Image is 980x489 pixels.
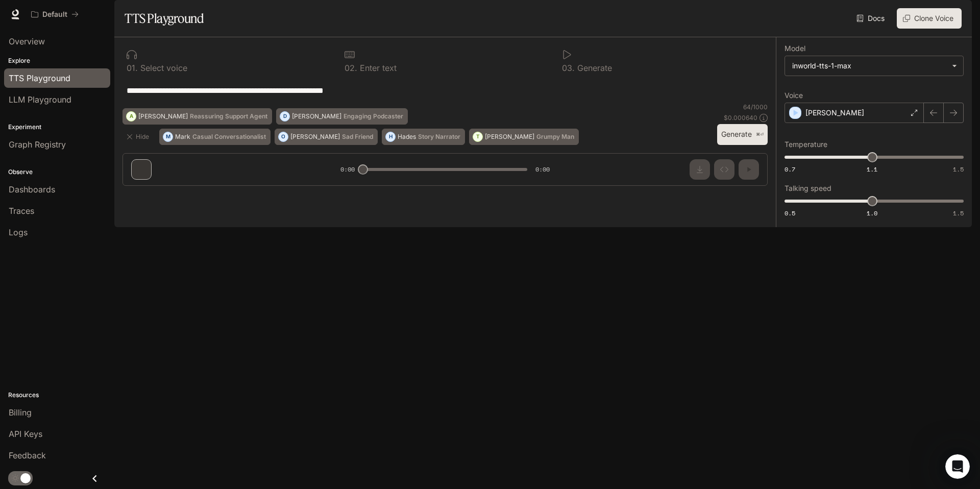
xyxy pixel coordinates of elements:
p: 0 1 . [127,64,138,72]
div: M [163,129,173,145]
button: O[PERSON_NAME]Sad Friend [275,129,378,145]
p: Talking speed [785,185,831,192]
p: Grumpy Man [536,134,574,140]
button: T[PERSON_NAME]Grumpy Man [469,129,579,145]
div: A [127,108,136,125]
p: Story Narrator [418,134,460,140]
span: 1.5 [953,209,964,217]
p: 0 3 . [562,64,575,72]
p: [PERSON_NAME] [485,134,534,140]
p: 64 / 1000 [743,103,768,111]
p: [PERSON_NAME] [138,113,188,119]
p: Sad Friend [342,134,373,140]
p: [PERSON_NAME] [292,113,341,119]
h1: TTS Playground [125,8,204,29]
p: Generate [575,64,612,72]
p: Mark [175,134,190,140]
p: Enter text [357,64,397,72]
div: inworld-tts-1-max [792,61,947,71]
button: Generate⌘⏎ [717,124,768,145]
p: Casual Conversationalist [192,134,266,140]
span: 0.5 [785,209,795,217]
p: Temperature [785,141,827,148]
span: 1.5 [953,165,964,174]
span: 1.0 [867,209,877,217]
p: ⌘⏎ [756,132,764,138]
span: 0.7 [785,165,795,174]
p: Engaging Podcaster [344,113,403,119]
p: 0 2 . [345,64,357,72]
p: Reassuring Support Agent [190,113,267,119]
iframe: Intercom live chat [945,454,970,479]
button: All workspaces [27,4,83,25]
p: Default [42,10,67,19]
button: Clone Voice [897,8,962,29]
a: Docs [854,8,889,29]
div: D [280,108,289,125]
p: $ 0.000640 [724,113,757,122]
div: H [386,129,395,145]
div: O [279,129,288,145]
p: [PERSON_NAME] [290,134,340,140]
button: HHadesStory Narrator [382,129,465,145]
div: inworld-tts-1-max [785,56,963,76]
p: Voice [785,92,803,99]
p: Hades [398,134,416,140]
span: 1.1 [867,165,877,174]
button: D[PERSON_NAME]Engaging Podcaster [276,108,408,125]
button: MMarkCasual Conversationalist [159,129,271,145]
p: Model [785,45,805,52]
button: Hide [122,129,155,145]
p: [PERSON_NAME] [805,108,864,118]
div: T [473,129,482,145]
button: A[PERSON_NAME]Reassuring Support Agent [122,108,272,125]
p: Select voice [138,64,187,72]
